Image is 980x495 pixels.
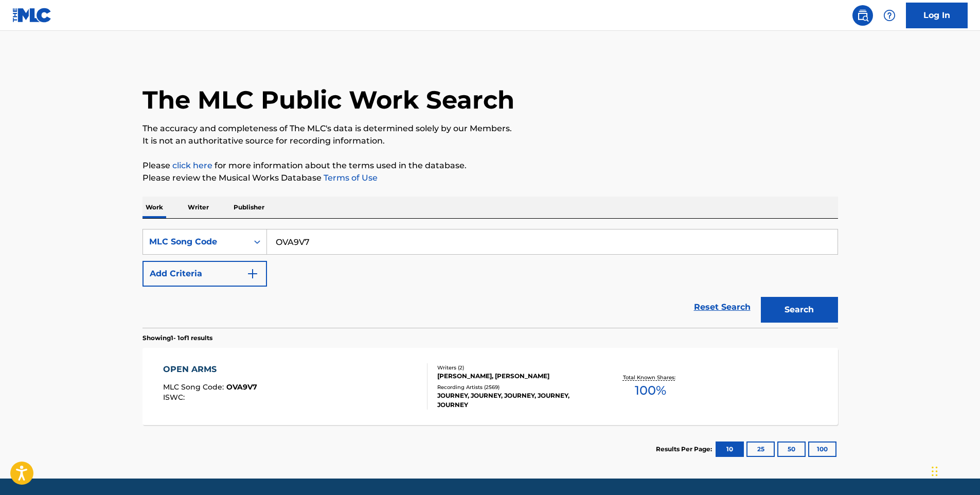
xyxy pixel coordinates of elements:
[142,122,838,135] p: The accuracy and completeness of The MLC's data is determined solely by our Members.
[906,3,968,28] a: Log In
[322,173,378,183] a: Terms of Use
[437,391,593,410] div: JOURNEY, JOURNEY, JOURNEY, JOURNEY, JOURNEY
[142,333,212,343] p: Showing 1 - 1 of 1 results
[163,393,187,402] span: ISWC :
[142,261,267,287] button: Add Criteria
[163,363,257,376] div: OPEN ARMS
[142,84,514,115] h1: The MLC Public Work Search
[142,197,166,218] p: Work
[226,382,257,392] span: OVA9V7
[777,441,806,457] button: 50
[142,229,838,328] form: Search Form
[716,441,744,457] button: 10
[746,441,775,457] button: 25
[635,381,666,400] span: 100 %
[883,9,896,22] img: help
[932,456,938,487] div: Drag
[12,8,52,23] img: MLC Logo
[142,348,838,425] a: OPEN ARMSMLC Song Code:OVA9V7ISWC:Writers (2)[PERSON_NAME], [PERSON_NAME]Recording Artists (2569)...
[142,135,838,147] p: It is not an authoritative source for recording information.
[879,5,900,26] div: Help
[246,268,259,280] img: 9d2ae6d4665cec9f34b9.svg
[142,160,838,172] p: Please for more information about the terms used in the database.
[656,445,715,454] p: Results Per Page:
[808,441,836,457] button: 100
[857,9,869,22] img: search
[437,364,593,372] div: Writers ( 2 )
[149,236,242,248] div: MLC Song Code
[142,172,838,184] p: Please review the Musical Works Database
[929,446,980,495] iframe: Chat Widget
[163,382,226,392] span: MLC Song Code :
[230,197,268,218] p: Publisher
[689,296,756,319] a: Reset Search
[852,5,873,26] a: Public Search
[437,383,593,391] div: Recording Artists ( 2569 )
[172,161,212,170] a: click here
[185,197,212,218] p: Writer
[437,372,593,381] div: [PERSON_NAME], [PERSON_NAME]
[623,374,678,381] p: Total Known Shares:
[761,297,838,323] button: Search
